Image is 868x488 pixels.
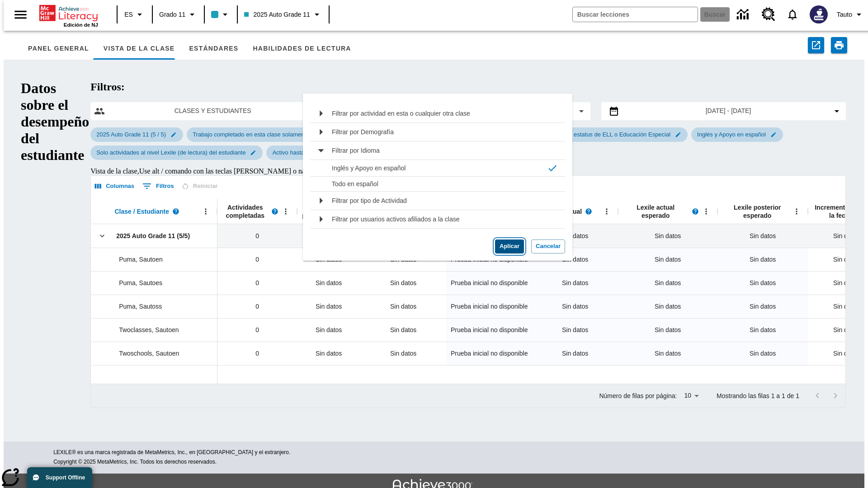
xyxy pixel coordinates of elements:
span: Prueba inicial no disponible, Puma, Sautoss [451,302,528,311]
button: Lea más sobre Actividades completadas [268,205,282,218]
span: Inglés y Apoyo en español [692,131,771,138]
button: Lea más sobre el Lexile actual [582,205,595,218]
span: Tauto [837,10,852,19]
svg: Clic aquí para contraer la fila de la clase [98,231,107,240]
p: Mostrando las filas 1 a 1 de 1 [717,391,799,400]
button: Exportar a CSV [808,37,824,53]
button: Abrir menú [279,205,292,218]
span: Support Offline [46,474,85,481]
div: Sin datos, Twoschools, Sautoen [386,344,421,362]
button: Seleccione las clases y los estudiantes opción del menú [94,106,331,117]
p: Filtrar por Idioma [332,146,380,155]
div: drop down list [303,94,572,261]
a: Centro de recursos, Se abrirá en una pestaña nueva. [756,2,781,27]
span: Puma, Sautoss [119,302,162,311]
span: Sin datos [562,255,588,264]
span: Sin datos, 2025 Auto Grade 11 (5/5) [750,231,776,241]
span: 0 [255,255,259,264]
div: 0, Puma, Sautoss [217,295,297,318]
span: Sin datos [562,325,588,335]
div: Sin datos, Puma, Sautoes [532,271,618,295]
span: 2025 Auto Grade 11 (5/5) [116,231,190,240]
div: Sin datos, Twoclasses, Sautoen [532,318,618,342]
span: Twoschools, Sautoen [119,349,179,358]
div: Editar Seleccionado filtro de Inglés y Apoyo en español elemento de submenú [691,127,783,142]
span: 2025 Auto Grade 11 [244,10,310,19]
span: 0 [255,231,259,241]
span: Copyright © 2025 MetaMetrics, Inc. Todos los derechos reservados. [53,459,217,465]
button: Imprimir [831,37,847,53]
input: Buscar campo [573,7,698,22]
button: Escoja un nuevo avatar [804,3,833,26]
p: Inglés y Apoyo en español [332,164,543,173]
span: 2025 Auto Grade 11 (5 / 5) [91,131,171,138]
li: Sub Menu buttonFiltrar por Demografía [310,123,565,141]
span: Sin datos [311,297,346,316]
button: Habilidades de lectura [245,38,358,60]
div: Sin datos, Puma, Sautoss [386,297,421,315]
p: Filtrar por usuarios activos afiliados a la clase [332,215,459,224]
span: Twoclasses, Sautoen [119,325,179,334]
span: Prueba inicial no disponible, Puma, Sautoes [451,278,528,288]
button: Seleccione el intervalo de fechas opción del menú [605,106,842,117]
p: Filtrar por actividad en esta o cualquier otra clase [332,109,470,118]
span: Actividades completadas [222,203,268,220]
div: Portada [39,3,98,28]
p: Filtrar por tipo de Actividad [332,196,407,205]
span: Sin datos, Puma, Sautoss [655,302,681,311]
span: Puma, Sautoen [119,255,163,264]
svg: Sub Menu button [314,143,328,158]
div: Editar Seleccionado filtro de 2025 Auto Grade 11 (5 / 5) elemento de submenú [90,127,183,142]
span: ES [124,10,133,19]
span: Sin datos, Twoclasses, Sautoen [833,325,859,335]
span: Sin datos [311,344,346,363]
div: Sin datos, Twoschools, Sautoen [297,342,360,365]
button: Clic aquí para contraer la fila de la clase [95,229,109,243]
button: Aplicar [495,239,524,253]
span: Sin datos [311,321,346,339]
span: Solo actividades al nivel Lexile (de lectura) del estudiante [91,149,251,156]
span: Sin datos, Puma, Sautoes [833,278,859,288]
button: Support Offline [27,467,92,488]
span: Sin datos [562,349,588,358]
button: Grado: Grado 11, Elige un grado [156,6,201,23]
span: Sin datos [562,302,588,311]
div: Sin datos, Puma, Sautoen [297,248,360,271]
button: Abrir menú [790,205,803,218]
div: 0, 2025 Auto Grade 11 (5/5) [217,224,297,248]
div: Sin datos, Twoschools, Sautoen [532,342,618,365]
span: Clases y estudiantes [112,106,313,116]
span: Activo hasta el último día de este periodo [267,149,385,156]
div: Sin datos, Twoclasses, Sautoen [386,321,421,339]
li: Sub Menu buttonFiltrar por actividad en esta o cualquier otra clase [310,104,565,123]
div: Sin datos, Puma, Sautoes [386,274,421,292]
span: Edición de NJ [64,22,98,28]
span: Sin datos, Puma, Sautoes [655,278,681,288]
button: Lea más sobre Clase / Estudiante [169,205,183,218]
h1: Datos sobre el desempeño del estudiante [21,80,89,421]
span: Clase / Estudiante [114,207,169,216]
div: 0, Puma, Sautoes [217,271,297,295]
li: Sub Menu buttonFiltrar por Idioma [310,141,565,160]
span: Sin datos, Puma, Sautoes [750,278,776,288]
span: Sin datos [562,231,588,241]
span: Sin datos, Twoschools, Sautoen [655,349,681,358]
div: Sin datos, Puma, Sautoss [297,295,360,318]
div: Editar Seleccionado filtro de Estudiantes sin estatus de ELL o Educación Especial elemento de sub... [526,127,688,142]
div: Vista de la clase , Use alt / comando con las teclas [PERSON_NAME] o navegue dentro de la tabla c... [90,167,846,175]
button: Abrir el menú lateral [7,1,34,28]
span: Trabajo completado en esta clase solamente [187,131,315,138]
div: Sin datos, Puma, Sautoss [532,295,618,318]
button: El color de la clase es azul claro. Cambiar el color de la clase. [208,6,234,23]
span: Sin datos, Twoclasses, Sautoen [750,325,776,335]
button: Lea más sobre el Lexile actual esperado [689,205,702,218]
span: Sin datos, 2025 Auto Grade 11 (5/5) [833,231,859,241]
span: Lexile actual esperado [623,203,689,220]
div: 0, Twoschools, Sautoen [217,342,297,365]
button: Abrir menú [600,205,613,218]
span: Sin datos, Twoschools, Sautoen [750,349,776,358]
button: Seleccionar columnas [93,179,137,193]
div: 0, Twoclasses, Sautoen [217,318,297,342]
a: Centro de información [731,2,756,27]
span: Sin datos, Puma, Sautoen [833,255,859,264]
